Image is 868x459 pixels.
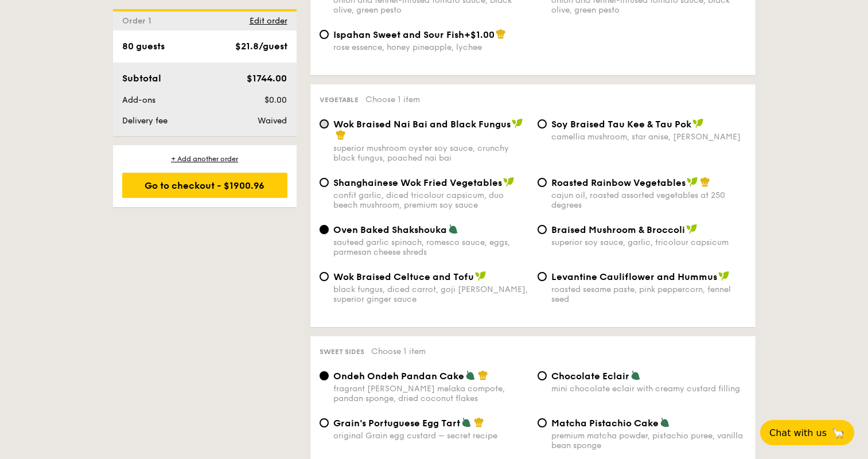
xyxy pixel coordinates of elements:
[503,177,515,187] img: icon-vegan.f8ff3823.svg
[538,371,547,380] input: Chocolate Eclairmini chocolate eclair with creamy custard filling
[461,417,472,427] img: icon-vegetarian.fe4039eb.svg
[538,178,547,187] input: Roasted Rainbow Vegetablescajun oil, roasted assorted vegetables at 250 degrees
[320,418,329,427] input: Grain's Portuguese Egg Tartoriginal Grain egg custard – secret recipe
[630,370,641,380] img: icon-vegetarian.fe4039eb.svg
[320,119,329,129] input: Wok Braised Nai Bai and Black Fungussuperior mushroom oyster soy sauce, crunchy black fungus, poa...
[551,224,685,235] span: Braised Mushroom & Broccoli
[692,118,704,129] img: icon-vegan.f8ff3823.svg
[475,271,486,281] img: icon-vegan.f8ff3823.svg
[551,371,629,382] span: Chocolate Eclair
[333,285,528,304] div: black fungus, diced carrot, goji [PERSON_NAME], superior ginger sauce
[320,371,329,380] input: Ondeh Ondeh Pandan Cakefragrant [PERSON_NAME] melaka compote, pandan sponge, dried coconut flakes
[320,96,359,104] span: Vegetable
[551,177,686,188] span: Roasted Rainbow Vegetables
[122,116,168,126] span: Delivery fee
[320,225,329,234] input: Oven Baked Shakshoukasauteed garlic spinach, romesco sauce, eggs, parmesan cheese shreds
[333,238,528,257] div: sauteed garlic spinach, romesco sauce, eggs, parmesan cheese shreds
[122,173,287,198] div: Go to checkout - $1900.96
[700,177,710,187] img: icon-chef-hat.a58ddaea.svg
[687,177,698,187] img: icon-vegan.f8ff3823.svg
[333,271,474,282] span: Wok Braised Celtuce and Tofu
[250,16,287,26] span: Edit order
[760,420,854,445] button: Chat with us🦙
[336,130,346,140] img: icon-chef-hat.a58ddaea.svg
[320,178,329,187] input: Shanghainese Wok Fried Vegetablesconfit garlic, diced tricolour capsicum, duo beech mushroom, pre...
[247,73,287,84] span: $1744.00
[333,384,528,403] div: fragrant [PERSON_NAME] melaka compote, pandan sponge, dried coconut flakes
[448,224,458,234] img: icon-vegetarian.fe4039eb.svg
[235,40,287,53] div: $21.8/guest
[478,370,488,380] img: icon-chef-hat.a58ddaea.svg
[551,285,746,304] div: roasted sesame paste, pink peppercorn, fennel seed
[474,417,484,427] img: icon-chef-hat.a58ddaea.svg
[464,29,495,40] span: +$1.00
[333,143,528,163] div: superior mushroom oyster soy sauce, crunchy black fungus, poached nai bai
[551,190,746,210] div: cajun oil, roasted assorted vegetables at 250 degrees
[371,347,426,356] span: Choose 1 item
[333,42,528,52] div: rose essence, honey pineapple, lychee
[333,190,528,210] div: confit garlic, diced tricolour capsicum, duo beech mushroom, premium soy sauce
[551,238,746,247] div: superior soy sauce, garlic, tricolour capsicum
[122,95,155,105] span: Add-ons
[122,16,156,26] span: Order 1
[122,40,165,53] div: 80 guests
[258,116,287,126] span: Waived
[831,426,845,439] span: 🦙
[660,417,670,427] img: icon-vegetarian.fe4039eb.svg
[333,418,460,429] span: Grain's Portuguese Egg Tart
[551,271,717,282] span: Levantine Cauliflower and Hummus
[512,118,523,129] img: icon-vegan.f8ff3823.svg
[551,418,659,429] span: Matcha Pistachio Cake
[365,95,420,104] span: Choose 1 item
[686,224,698,234] img: icon-vegan.f8ff3823.svg
[333,177,502,188] span: Shanghainese Wok Fried Vegetables
[264,95,287,105] span: $0.00
[538,225,547,234] input: Braised Mushroom & Broccolisuperior soy sauce, garlic, tricolour capsicum
[769,427,827,438] span: Chat with us
[320,348,364,356] span: Sweet sides
[122,73,161,84] span: Subtotal
[122,154,287,164] div: + Add another order
[333,431,528,441] div: original Grain egg custard – secret recipe
[551,431,746,450] div: premium matcha powder, pistachio puree, vanilla bean sponge
[333,119,511,130] span: Wok Braised Nai Bai and Black Fungus
[538,272,547,281] input: Levantine Cauliflower and Hummusroasted sesame paste, pink peppercorn, fennel seed
[551,384,746,394] div: mini chocolate eclair with creamy custard filling
[551,119,691,130] span: ⁠Soy Braised Tau Kee & Tau Pok
[320,272,329,281] input: Wok Braised Celtuce and Tofublack fungus, diced carrot, goji [PERSON_NAME], superior ginger sauce
[718,271,730,281] img: icon-vegan.f8ff3823.svg
[551,132,746,142] div: camellia mushroom, star anise, [PERSON_NAME]
[465,370,476,380] img: icon-vegetarian.fe4039eb.svg
[538,418,547,427] input: Matcha Pistachio Cakepremium matcha powder, pistachio puree, vanilla bean sponge
[320,30,329,39] input: Ispahan Sweet and Sour Fish+$1.00rose essence, honey pineapple, lychee
[333,371,464,382] span: Ondeh Ondeh Pandan Cake
[496,29,506,39] img: icon-chef-hat.a58ddaea.svg
[538,119,547,129] input: ⁠Soy Braised Tau Kee & Tau Pokcamellia mushroom, star anise, [PERSON_NAME]
[333,29,464,40] span: Ispahan Sweet and Sour Fish
[333,224,447,235] span: Oven Baked Shakshouka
